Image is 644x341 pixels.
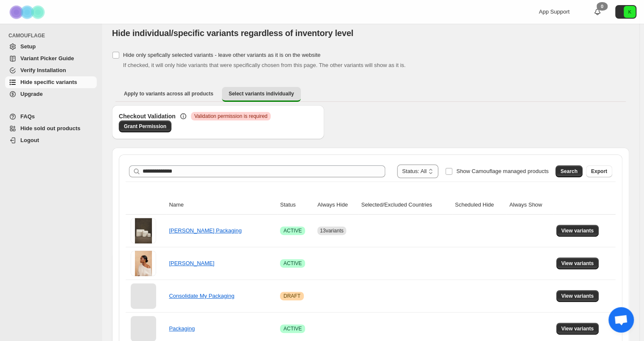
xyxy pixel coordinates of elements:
span: CAMOUFLAGE [8,32,98,39]
a: Variant Picker Guide [5,53,97,64]
span: View variants [561,325,594,332]
img: Camouflage [7,0,49,24]
span: Search [560,168,577,175]
button: Export [586,165,612,177]
span: Hide only spefically selected variants - leave other variants as it is on the website [123,52,320,58]
span: App Support [539,8,569,15]
span: Show Camouflage managed products [456,168,549,174]
span: Variant Picker Guide [20,55,74,61]
a: [PERSON_NAME] [169,260,214,266]
div: Open chat [608,307,634,333]
a: Hide sold out products [5,123,97,134]
th: Selected/Excluded Countries [358,196,452,215]
span: Upgrade [20,91,43,97]
span: Hide specific variants [20,79,77,85]
a: [PERSON_NAME] Packaging [169,227,241,234]
a: Consolidate My Packaging [169,293,234,299]
th: Always Hide [315,196,358,215]
span: View variants [561,260,594,267]
span: View variants [561,293,594,299]
span: ACTIVE [283,325,302,332]
button: Avatar with initials K [615,5,636,19]
div: 0 [596,2,608,11]
button: Search [555,165,582,177]
button: View variants [556,290,599,302]
th: Always Show [507,196,553,215]
span: 13 variants [320,228,343,234]
button: View variants [556,323,599,335]
h3: Checkout Validation [119,112,176,120]
a: 0 [593,8,602,16]
span: Select variants individually [229,90,294,97]
span: Apply to variants across all products [124,90,213,97]
a: Setup [5,41,97,53]
span: FAQs [20,113,35,120]
span: View variants [561,227,594,234]
span: DRAFT [283,293,300,299]
text: K [628,9,631,14]
th: Name [166,196,277,215]
button: View variants [556,257,599,269]
a: FAQs [5,111,97,123]
span: Avatar with initials K [624,6,636,18]
span: ACTIVE [283,260,302,267]
a: Grant Permission [119,120,171,132]
th: Status [277,196,315,215]
span: Grant Permission [124,123,166,130]
span: Export [591,168,607,175]
span: ACTIVE [283,227,302,234]
button: View variants [556,225,599,237]
span: Validation permission is required [194,113,268,120]
span: Hide sold out products [20,125,81,131]
button: Apply to variants across all products [117,87,220,101]
span: Logout [20,137,39,143]
span: If checked, it will only hide variants that were specifically chosen from this page. The other va... [123,62,406,68]
a: Packaging [169,325,195,332]
a: Upgrade [5,88,97,100]
button: Select variants individually [222,87,301,102]
a: Verify Installation [5,64,97,76]
span: Verify Installation [20,67,66,73]
a: Logout [5,134,97,146]
span: Setup [20,43,36,50]
span: Hide individual/specific variants regardless of inventory level [112,28,353,38]
th: Scheduled Hide [452,196,507,215]
a: Hide specific variants [5,76,97,88]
